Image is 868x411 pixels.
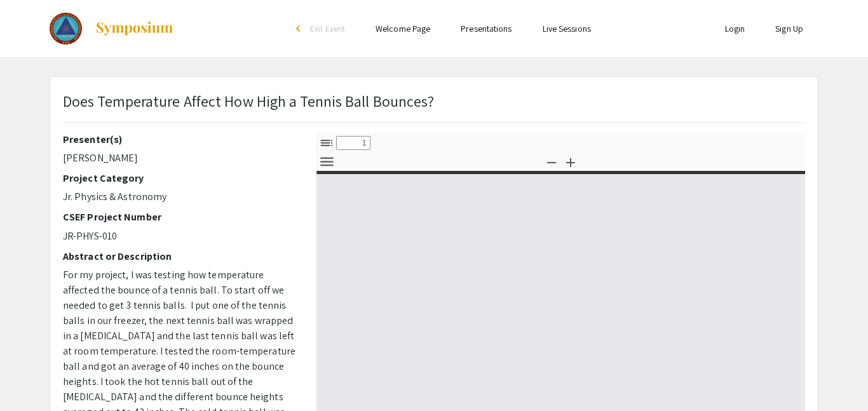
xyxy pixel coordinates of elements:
a: The 2023 Colorado Science & Engineering Fair [50,13,174,44]
a: Live Sessions [543,23,591,34]
h2: Presenter(s) [63,133,297,145]
span: Exit Event [310,23,345,34]
p: [PERSON_NAME] [63,151,297,166]
h2: Abstract or Description [63,250,297,262]
div: arrow_back_ios [296,25,304,32]
p: Does Temperature Affect How High a Tennis Ball Bounces? [63,90,435,112]
h2: CSEF Project Number [63,211,297,223]
a: Presentations [461,23,512,34]
button: Tools [316,152,337,171]
p: JR-PHYS-010 [63,229,297,244]
a: Sign Up [775,23,803,34]
a: Welcome Page [376,23,430,34]
img: The 2023 Colorado Science & Engineering Fair [50,13,82,44]
h2: Project Category [63,172,297,184]
button: Zoom In [560,152,581,171]
button: Zoom Out [541,152,562,171]
a: Login [725,23,745,34]
button: Toggle Sidebar [316,133,337,152]
input: Page [336,136,370,150]
img: Symposium by ForagerOne [95,21,174,36]
p: Jr. Physics & Astronomy [63,189,297,205]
